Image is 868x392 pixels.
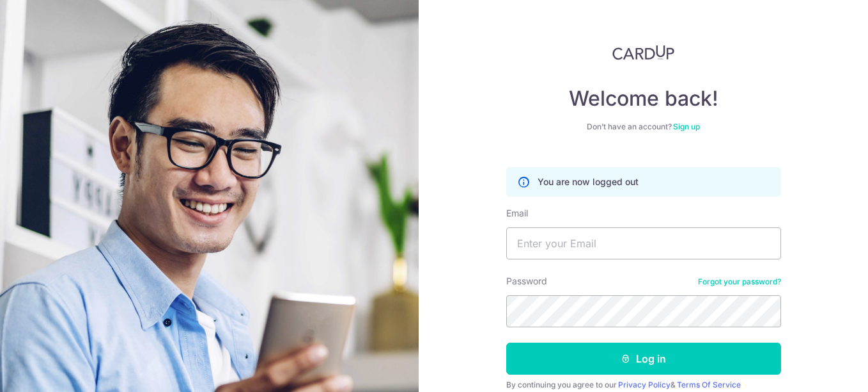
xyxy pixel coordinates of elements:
[506,227,781,259] input: Enter your Email
[618,380,670,389] a: Privacy Policy
[506,275,547,288] label: Password
[698,277,781,287] a: Forgot your password?
[612,45,675,60] img: CardUp Logo
[673,122,700,131] a: Sign up
[538,176,639,188] p: You are now logged out
[506,86,781,111] h4: Welcome back!
[677,380,741,389] a: Terms Of Service
[506,343,781,375] button: Log in
[506,122,781,132] div: Don’t have an account?
[506,380,781,390] div: By continuing you agree to our &
[506,207,528,220] label: Email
